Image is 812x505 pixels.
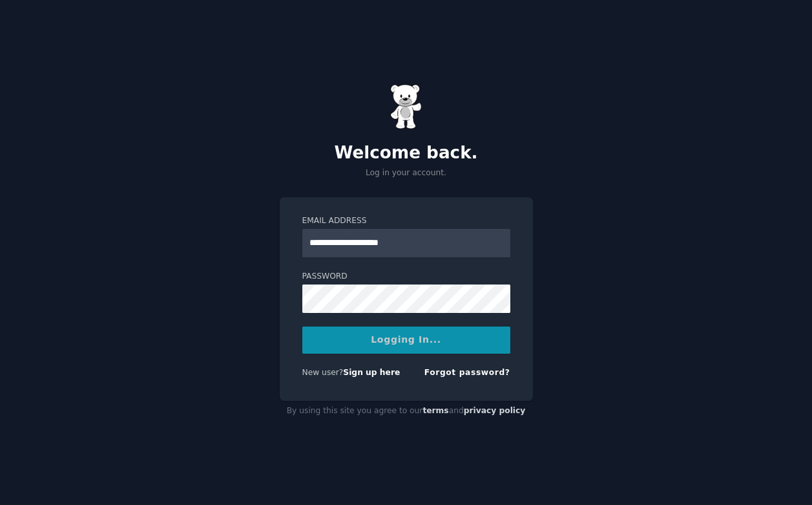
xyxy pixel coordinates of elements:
div: By using this site you agree to our and [280,401,533,422]
label: Password [302,271,510,283]
span: New user? [302,368,344,377]
a: Sign up here [343,368,400,377]
a: privacy policy [464,406,526,415]
img: Gummy Bear [390,84,422,129]
label: Email Address [302,215,510,227]
a: Forgot password? [424,368,510,377]
h2: Welcome back. [280,143,533,164]
a: terms [422,406,448,415]
p: Log in your account. [280,167,533,179]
